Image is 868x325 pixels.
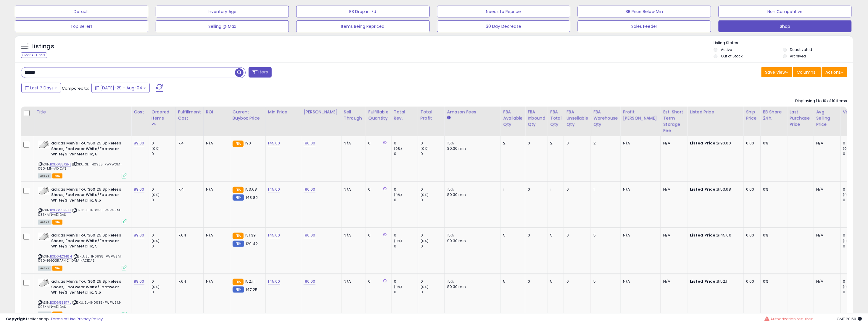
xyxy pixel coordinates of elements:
span: [DATE]-29 - Aug-04 [100,85,142,91]
a: 145.00 [268,279,280,284]
div: 0 [528,233,543,238]
a: 89.00 [134,232,144,238]
small: (0%) [421,146,429,151]
a: 190.00 [304,232,315,238]
p: Listing States: [714,40,853,46]
div: 15% [447,279,496,284]
div: 0 [528,187,543,192]
div: Min Price [268,109,299,115]
span: FBA [52,173,62,178]
button: Needs to Reprice [437,6,571,17]
div: ASIN: [38,279,127,316]
button: Sales Feeder [578,20,711,32]
div: N/A [663,187,683,192]
div: 0 [566,187,586,192]
div: 0 [394,233,418,238]
button: Items Being Repriced [296,20,430,32]
div: 0 [152,233,175,238]
div: 0 [152,289,175,295]
div: ROI [206,109,228,115]
span: Compared to: [62,86,89,91]
span: FBA [52,266,62,271]
div: N/A [344,233,361,238]
small: (0%) [843,192,851,197]
div: 0.00 [746,233,756,238]
div: 2 [593,141,616,146]
div: Ordered Items [152,109,173,121]
div: N/A [623,233,656,238]
small: (0%) [152,192,160,197]
div: 0 [152,187,175,192]
span: 129.42 [246,241,258,247]
img: 3180anKJO+L._SL40_.jpg [38,187,50,195]
div: 0.00 [746,141,756,146]
small: FBM [233,287,244,293]
div: 0 [421,289,445,295]
div: 5 [503,233,521,238]
div: N/A [206,141,226,146]
div: N/A [206,233,226,238]
div: seller snap | | [6,316,103,322]
a: 190.00 [304,186,315,192]
span: FBA [52,220,62,225]
img: 3180anKJO+L._SL40_.jpg [38,141,50,149]
div: 2 [550,141,560,146]
small: FBM [233,194,244,201]
div: 0 [368,187,387,192]
button: Shap [719,20,852,32]
a: 89.00 [134,140,144,146]
button: Non Competitive [719,6,852,17]
div: 15% [447,233,496,238]
div: 0 [421,279,445,284]
div: 5 [550,233,560,238]
div: 0 [843,233,867,238]
span: 152.11 [245,279,255,284]
small: (0%) [394,192,402,197]
div: Total Profit [421,109,442,121]
a: 89.00 [134,279,144,284]
div: 5 [550,279,560,284]
a: 145.00 [268,186,280,192]
div: Title [36,109,129,115]
a: B0D655NF7T [50,208,71,213]
div: 0% [763,279,783,284]
div: 0.00 [746,279,756,284]
div: N/A [623,279,656,284]
b: adidas Men's Tour360 25 Spikeless Shoes, Footwear White/Footwear White/Silver Metallic, 9 [51,233,123,251]
div: 7.4 [178,187,199,192]
small: FBM [233,241,244,247]
a: Terms of Use [51,316,76,322]
div: Sell Through [344,109,363,121]
div: N/A [344,187,361,192]
div: $0.30 min [447,284,496,289]
div: FBA Warehouse Qty [593,109,618,128]
span: Columns [797,69,816,75]
div: Clear All Filters [21,52,47,58]
span: All listings currently available for purchase on Amazon [38,173,51,178]
div: 5 [593,233,616,238]
div: $152.11 [690,279,739,284]
div: 0% [763,233,783,238]
div: 0 [368,233,387,238]
span: Authorization required [771,316,814,322]
div: Cost [134,109,146,115]
a: 145.00 [268,140,280,146]
div: $153.68 [690,187,739,192]
a: 190.00 [304,140,315,146]
div: [PERSON_NAME] [304,109,339,115]
button: Last 7 Days [21,83,61,93]
button: Selling @ Max [156,20,289,32]
div: FBA Available Qty [503,109,523,128]
span: All listings currently available for purchase on Amazon [38,266,51,271]
small: (0%) [152,146,160,151]
small: (0%) [394,239,402,243]
div: 0 [394,187,418,192]
small: FBA [233,233,244,239]
div: 0 [152,141,175,146]
div: Displaying 1 to 10 of 10 items [795,98,847,104]
strong: Copyright [6,316,28,322]
div: Est. Short Term Storage Fee [663,109,685,134]
small: (0%) [421,239,429,243]
button: BB Price Below Min [578,6,711,17]
div: Listed Price [690,109,741,115]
